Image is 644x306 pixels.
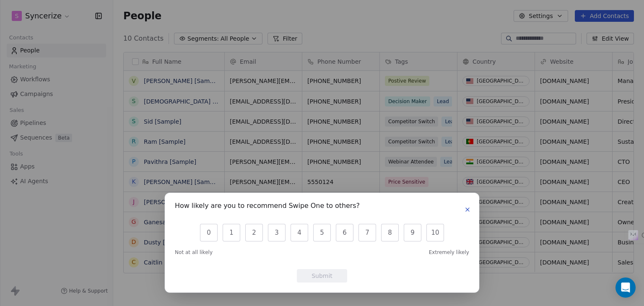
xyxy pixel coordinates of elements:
[381,224,399,241] button: 8
[358,224,376,241] button: 7
[336,224,353,241] button: 6
[313,224,331,241] button: 5
[291,224,308,241] button: 4
[429,249,469,256] span: Extremely likely
[268,224,286,241] button: 3
[175,249,213,256] span: Not at all likely
[200,224,218,241] button: 0
[175,203,360,211] h1: How likely are you to recommend Swipe One to others?
[404,224,421,241] button: 9
[297,269,347,283] button: Submit
[426,224,444,241] button: 10
[245,224,263,241] button: 2
[223,224,240,241] button: 1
